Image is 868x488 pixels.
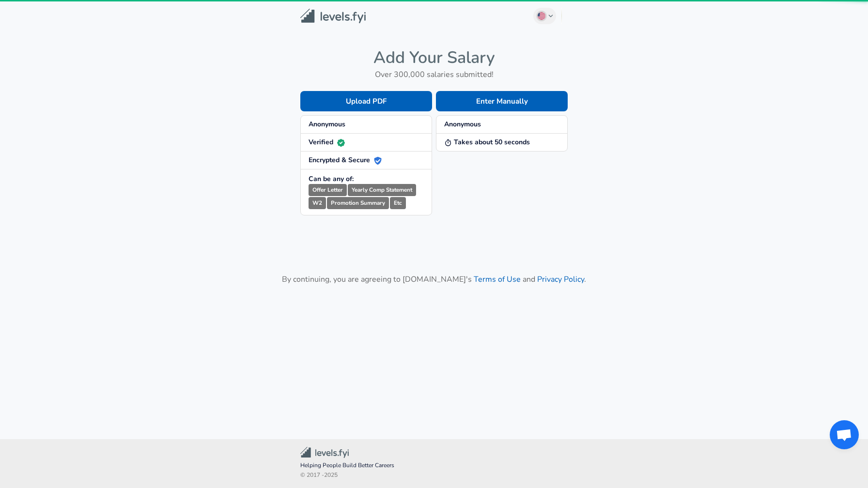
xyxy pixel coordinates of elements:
[830,420,859,449] div: Open chat
[327,197,389,209] small: Promotion Summary
[390,197,406,209] small: Etc
[309,155,382,165] strong: Encrypted & Secure
[309,120,345,129] strong: Anonymous
[300,47,568,68] h4: Add Your Salary
[300,471,568,480] span: © 2017 - 2025
[309,174,354,183] strong: Can be any of:
[538,12,545,20] img: English (US)
[300,9,366,24] img: Levels.fyi
[300,91,432,111] button: Upload PDF
[444,137,530,147] strong: Takes about 50 seconds
[348,184,416,196] small: Yearly Comp Statement
[444,120,481,129] strong: Anonymous
[309,197,326,209] small: W2
[300,447,349,458] img: Levels.fyi Community
[533,8,557,24] button: English (US)
[537,274,584,285] a: Privacy Policy
[300,68,568,81] h6: Over 300,000 salaries submitted!
[309,137,345,147] strong: Verified
[474,274,521,285] a: Terms of Use
[436,91,568,111] button: Enter Manually
[300,461,568,471] span: Helping People Build Better Careers
[309,184,347,196] small: Offer Letter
